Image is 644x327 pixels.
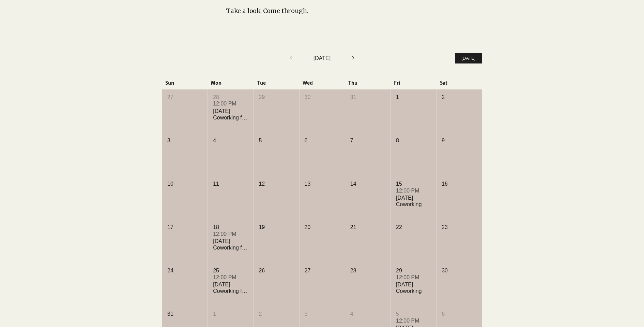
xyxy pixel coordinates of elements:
[213,281,248,294] div: [DATE] Coworking for Writers
[350,137,385,144] div: 7
[259,267,294,274] div: 26
[305,224,340,231] div: 20
[455,53,482,64] button: [DATE]
[396,317,431,325] div: 12:00 PM
[396,310,431,318] div: 5
[167,137,202,144] div: 3
[213,274,248,281] div: 12:00 PM
[259,94,294,101] div: 29
[213,100,248,108] div: 12:00 PM
[213,267,248,274] div: 25
[442,94,477,101] div: 2
[305,137,340,144] div: 6
[254,80,299,86] div: Tue
[349,54,357,63] button: Next month
[167,224,202,231] div: 17
[213,108,248,121] div: [DATE] Coworking for Writers
[350,267,385,274] div: 28
[162,80,208,86] div: Sun
[396,267,431,274] div: 29
[396,195,431,208] div: [DATE] Coworking
[396,180,431,188] div: 15
[167,310,202,318] div: 31
[299,80,345,86] div: Wed
[396,274,431,281] div: 12:00 PM
[442,267,477,274] div: 30
[442,180,477,188] div: 16
[213,137,248,144] div: 4
[259,224,294,231] div: 19
[345,80,390,86] div: Thu
[305,310,340,318] div: 3
[213,180,248,188] div: 11
[305,94,340,101] div: 30
[396,137,431,144] div: 8
[442,137,477,144] div: 9
[226,7,308,15] span: Take a look. Come through.
[396,94,431,101] div: 1
[390,80,436,86] div: Fri
[442,224,477,231] div: 23
[350,94,385,101] div: 31
[213,94,248,101] div: 28
[213,230,248,238] div: 12:00 PM
[305,267,340,274] div: 27
[442,310,477,318] div: 6
[167,267,202,274] div: 24
[350,224,385,231] div: 21
[208,80,253,86] div: Mon
[396,281,431,294] div: [DATE] Coworking
[436,80,482,86] div: Sat
[213,224,248,231] div: 18
[295,54,349,62] div: [DATE]
[259,310,294,318] div: 2
[259,180,294,188] div: 12
[396,224,431,231] div: 22
[167,180,202,188] div: 10
[350,180,385,188] div: 14
[213,238,248,251] div: [DATE] Coworking for Writers
[350,310,385,318] div: 4
[287,54,295,63] button: Previous month
[167,94,202,101] div: 27
[305,180,340,188] div: 13
[396,187,431,195] div: 12:00 PM
[213,310,248,318] div: 1
[259,137,294,144] div: 5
